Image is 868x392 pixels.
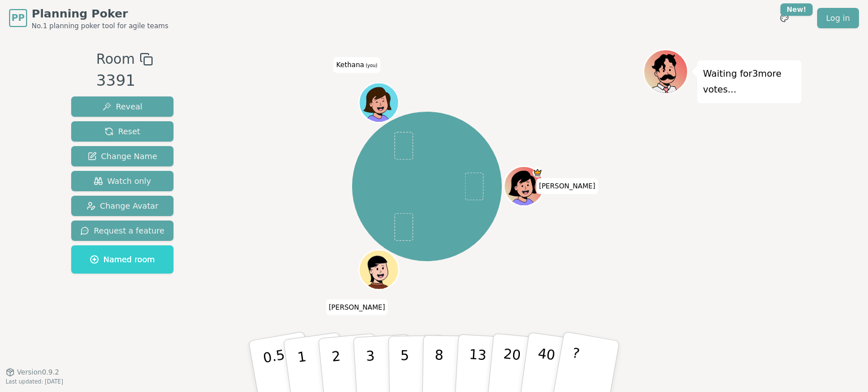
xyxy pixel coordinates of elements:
span: Request a feature [80,225,164,236]
a: PPPlanning PokerNo.1 planning poker tool for agile teams [9,6,168,30]
span: Reset [105,126,140,137]
span: Click to change your name [326,299,388,315]
div: 3391 [96,69,153,93]
p: Waiting for 3 more votes... [703,66,796,98]
div: New! [780,3,813,16]
span: Natasha is the host [532,168,542,178]
button: Reset [71,121,173,142]
a: Log in [817,8,859,28]
span: (you) [364,63,377,68]
span: Click to change your name [333,57,380,73]
span: Last updated: [DATE] [6,378,63,385]
button: Version0.9.2 [6,368,59,377]
button: Change Name [71,146,173,166]
span: PP [11,11,24,25]
button: Watch only [71,171,173,191]
button: Click to change your avatar [360,84,397,121]
span: Named room [90,254,155,265]
span: Change Name [88,151,157,162]
button: New! [774,8,795,28]
button: Named room [71,245,173,274]
button: Reveal [71,96,173,117]
span: Room [96,49,134,69]
span: Version 0.9.2 [17,368,59,377]
span: Planning Poker [32,6,168,21]
span: Change Avatar [86,200,159,212]
span: No.1 planning poker tool for agile teams [32,21,168,30]
span: Reveal [102,101,142,112]
span: Click to change your name [536,178,598,194]
button: Change Avatar [71,196,173,216]
button: Request a feature [71,221,173,241]
span: Watch only [94,175,151,187]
